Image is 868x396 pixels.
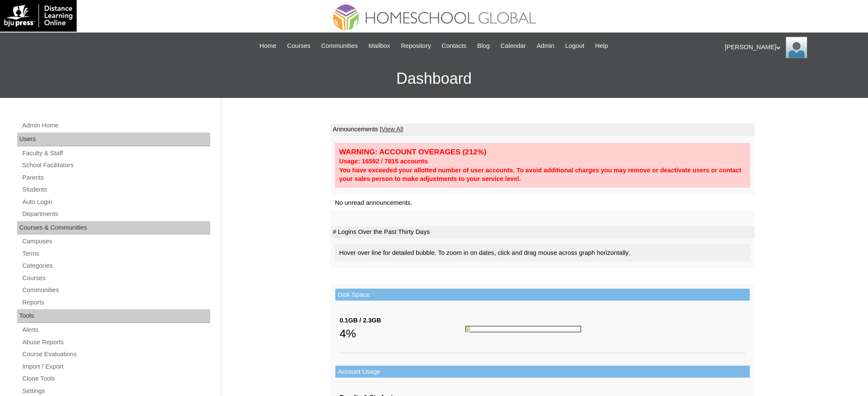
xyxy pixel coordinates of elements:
a: Communities [21,285,210,296]
a: Import / Export [21,361,210,372]
a: Terms [21,248,210,259]
a: Course Evaluations [21,349,210,360]
div: Tools [17,309,210,323]
a: Home [255,41,280,51]
span: Blog [477,41,489,51]
img: logo-white.png [4,4,72,27]
span: Courses [287,41,310,51]
div: Users [17,133,210,146]
a: Students [21,184,210,195]
a: Admin Home [21,120,210,131]
td: # Logins Over the Past Thirty Days [331,226,755,238]
span: Admin [537,41,555,51]
a: Parents [21,172,210,183]
div: You have exceeded your allotted number of user accounts. To avoid additional charges you may remo... [339,166,746,183]
div: WARNING: ACCOUNT OVERAGES (212%) [339,147,746,157]
a: Contacts [437,41,471,51]
a: Departments [21,209,210,219]
a: Blog [473,41,494,51]
td: No unread announcements. [331,195,755,211]
div: 0.1GB / 2.3GB [340,316,465,325]
span: Repository [401,41,431,51]
strong: Usage: 16592 / 7815 accounts [339,158,428,165]
a: Categories [21,260,210,271]
a: Alerts [21,325,210,335]
a: Clone Tools [21,373,210,384]
a: Communities [317,41,362,51]
div: [PERSON_NAME] [725,37,860,58]
h3: Dashboard [4,59,864,98]
span: Help [595,41,608,51]
span: Communities [321,41,358,51]
a: Campuses [21,236,210,247]
span: Calendar [501,41,526,51]
a: School Facilitators [21,160,210,171]
a: Logout [561,41,589,51]
a: Reports [21,297,210,308]
a: Repository [397,41,435,51]
a: Faculty & Staff [21,148,210,159]
a: Calendar [496,41,530,51]
div: 4% [340,325,465,342]
a: Courses [21,273,210,284]
span: Logout [565,41,585,51]
td: Account Usage [335,366,750,378]
a: Abuse Reports [21,337,210,348]
a: Auto Login [21,197,210,207]
td: Announcements | [331,124,755,136]
a: Courses [283,41,315,51]
a: Help [591,41,612,51]
span: Mailbox [369,41,391,51]
a: View All [382,126,403,133]
img: Ariane Ebuen [786,37,807,58]
td: Disk Space [335,289,750,301]
div: Hover over line for detailed bubble. To zoom in on dates, click and drag mouse across graph horiz... [335,244,750,262]
div: Courses & Communities [17,221,210,235]
span: Home [260,41,276,51]
a: Mailbox [364,41,395,51]
a: Admin [532,41,559,51]
span: Contacts [441,41,466,51]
